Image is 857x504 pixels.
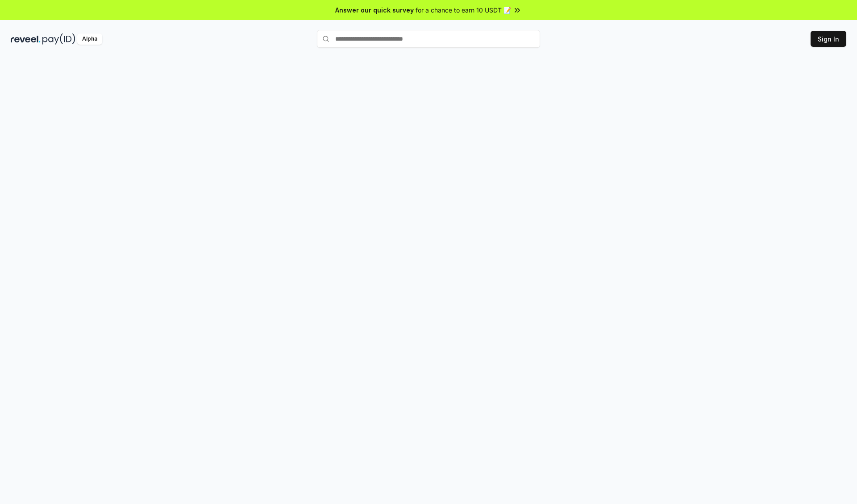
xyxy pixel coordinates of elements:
span: for a chance to earn 10 USDT 📝 [416,5,511,15]
img: pay_id [42,33,75,45]
button: Sign In [811,31,846,47]
div: Alpha [77,33,102,45]
img: reveel_dark [11,33,41,45]
span: Answer our quick survey [335,5,414,15]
